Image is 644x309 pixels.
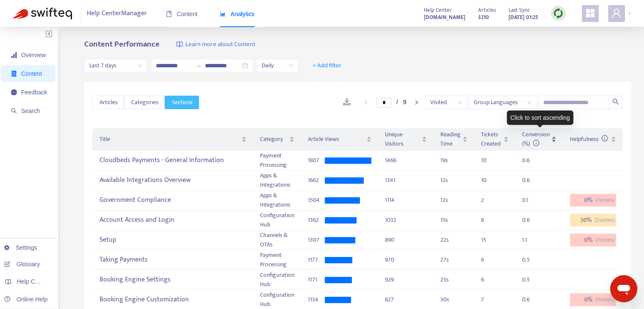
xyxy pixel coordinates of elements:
div: 1466 [385,156,427,165]
th: Article Views [301,128,378,151]
div: 827 [385,295,427,304]
div: 6 [481,275,498,284]
strong: 3210 [478,13,489,22]
span: container [11,71,17,77]
div: 1177 [308,255,325,265]
div: Cloudbeds Payments - General Information [99,154,246,168]
span: ( 2 votes) [594,215,614,225]
span: Content [166,11,198,17]
span: Title [99,135,239,144]
div: Government Compliance [99,193,246,207]
div: 12 s [440,176,467,185]
span: user [611,8,622,18]
td: Apps & Integrations [253,171,301,190]
button: Sections [165,96,199,109]
iframe: Botón para iniciar la ventana de mensajería [610,275,637,302]
td: Channels & OTAs [253,230,301,250]
div: 6 [481,255,498,265]
span: Categories [131,98,158,107]
span: Feedback [21,89,47,96]
div: 0.5 [522,255,539,265]
span: signal [11,52,17,58]
li: Next Page [410,97,423,108]
img: Swifteq [13,8,72,19]
div: 10 [481,156,498,165]
div: 0 % [570,293,616,306]
div: Account Access and Login [99,213,246,227]
div: 1307 [308,235,325,245]
img: image-link [176,41,183,48]
strong: [DOMAIN_NAME] [424,13,465,22]
div: Booking Engine Customization [99,293,246,307]
span: Learn more about Content [185,40,255,50]
div: 7 [481,295,498,304]
span: Visited [430,96,462,109]
div: 1362 [308,215,325,225]
a: Online Help [4,296,47,303]
div: 2 [481,196,498,205]
li: 1/9 [376,97,406,108]
span: Helpfulness [570,134,608,144]
a: Settings [4,244,37,251]
span: Category [260,135,287,144]
span: right [414,100,419,105]
a: Learn more about Content [176,40,255,50]
div: 0.6 [522,295,539,304]
li: Previous Page [359,97,373,108]
span: / [396,99,398,105]
th: Tickets Created [474,128,515,151]
div: 0.6 [522,156,539,165]
span: search [612,98,619,105]
div: 15 [481,235,498,245]
button: + Add filter [306,59,348,72]
th: Category [253,128,301,151]
td: Configuration Hub [253,210,301,230]
div: 50 % [570,214,616,226]
b: Content Performance [84,38,159,51]
div: 15 s [440,215,467,225]
div: 1504 [308,196,325,205]
span: ( 1 votes) [595,295,614,304]
div: 1114 [385,196,427,205]
div: 890 [385,235,427,245]
button: Categories [124,96,165,109]
span: Overview [21,52,46,58]
td: Apps & Integrations [253,190,301,210]
span: Unique Visitors [385,130,420,149]
div: 1341 [385,176,427,185]
span: message [11,89,17,95]
div: 0.5 [522,275,539,284]
button: right [410,97,423,108]
a: [DOMAIN_NAME] [424,12,465,22]
div: 1032 [385,215,427,225]
span: swap-right [195,62,202,69]
th: Title [92,128,253,151]
div: 929 [385,275,427,284]
div: 8 [481,215,498,225]
span: Sections [171,98,192,107]
div: Taking Payments [99,253,246,267]
span: Reading Time [440,130,461,149]
span: area-chart [220,11,226,17]
td: Configuration Hub [253,270,301,290]
span: + Add filter [312,61,342,71]
span: Tickets Created [481,130,502,149]
span: Help Center Manager [87,6,147,22]
span: Last Sync [509,6,530,15]
span: Content [21,70,42,77]
div: 0.1 [522,196,539,205]
img: sync.dc5367851b00ba804db3.png [553,8,564,19]
button: Articles [92,96,124,109]
span: Conversion (%) [522,130,550,149]
div: 0 % [570,194,616,207]
div: 1807 [308,156,325,165]
strong: [DATE] 01:25 [509,13,538,22]
div: 1.1 [522,235,539,245]
span: Group Languages [474,96,531,109]
div: Setup [99,233,246,247]
div: 22 s [440,235,467,245]
div: Available Integrations Overview [99,174,246,188]
span: search [11,108,17,114]
div: 1662 [308,176,325,185]
span: Article Views [308,135,365,144]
